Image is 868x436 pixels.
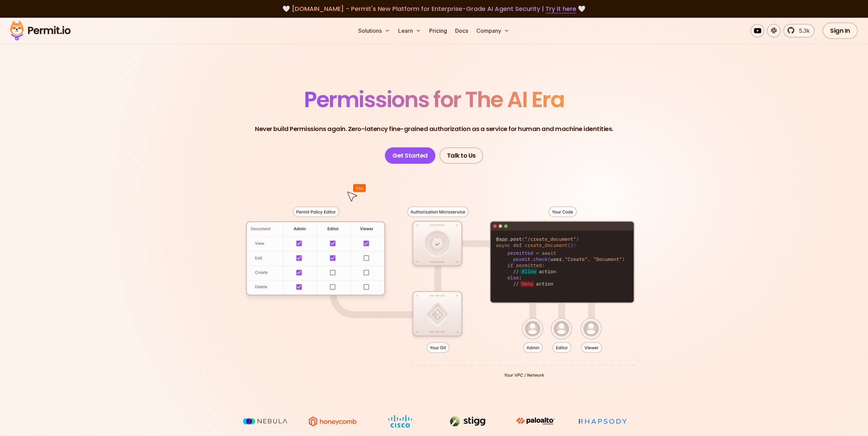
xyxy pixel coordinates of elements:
[783,24,814,38] a: 5.3k
[510,415,561,427] img: paloalto
[292,4,576,13] span: [DOMAIN_NAME] - Permit's New Platform for Enterprise-Grade AI Agent Security |
[439,147,483,164] a: Talk to Us
[240,415,291,428] img: Nebula
[375,415,426,428] img: Cisco
[304,84,564,115] span: Permissions for The AI Era
[546,4,576,13] a: Try it here
[255,124,613,134] p: Never build Permissions again. Zero-latency fine-grained authorization as a service for human and...
[356,24,393,38] button: Solutions
[452,24,471,38] a: Docs
[442,415,493,428] img: Stigg
[577,415,628,428] img: Rhapsody Health
[307,415,358,428] img: Honeycomb
[385,147,435,164] a: Get Started
[16,4,852,14] div: 🤍 🤍
[474,24,512,38] button: Company
[7,19,74,42] img: Permit logo
[795,27,810,35] span: 5.3k
[395,24,424,38] button: Learn
[823,23,858,39] a: Sign In
[426,24,450,38] a: Pricing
